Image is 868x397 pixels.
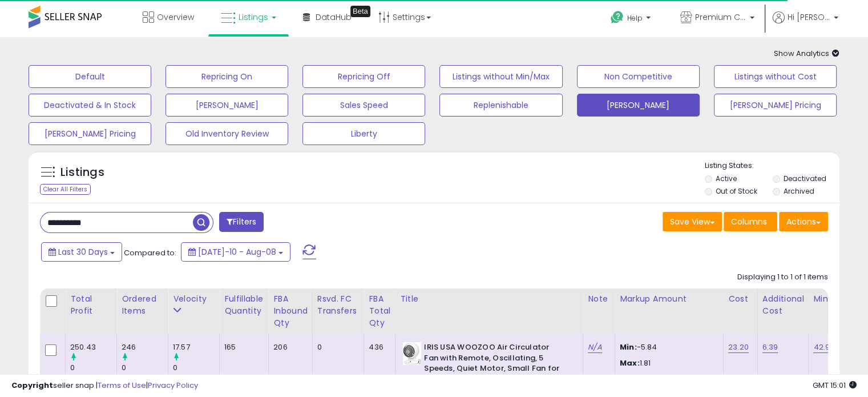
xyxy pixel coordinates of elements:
button: [PERSON_NAME] [165,94,288,117]
button: Listings without Cost [714,65,837,88]
span: [DATE]-10 - Aug-08 [198,246,276,258]
div: Fulfillable Quantity [224,293,264,317]
button: [PERSON_NAME] Pricing [714,94,837,117]
div: 0 [122,363,168,373]
div: seller snap | | [11,380,198,391]
button: Columns [724,212,777,231]
button: Actions [779,212,828,231]
span: Compared to: [124,247,176,258]
button: Sales Speed [302,94,425,117]
span: Last 30 Days [58,246,108,258]
div: Cost [728,293,753,305]
a: Hi [PERSON_NAME] [773,11,838,37]
a: Privacy Policy [148,380,198,391]
div: 165 [224,342,260,352]
div: 0 [173,363,219,373]
a: 6.39 [762,342,778,353]
i: Get Help [610,10,624,25]
button: Listings without Min/Max [439,65,562,88]
div: 250.43 [70,342,116,352]
div: 436 [369,342,386,352]
div: FBA inbound Qty [273,293,308,329]
div: Markup Amount [620,293,718,305]
div: Ordered Items [122,293,163,317]
span: Columns [731,216,767,227]
a: 42.95 [813,342,834,353]
div: Total Profit [70,293,112,317]
span: Show Analytics [774,48,839,59]
label: Out of Stock [716,186,757,196]
button: Replenishable [439,94,562,117]
div: Note [588,293,610,305]
a: Terms of Use [98,380,146,391]
p: -5.84 [620,342,714,352]
div: 0 [70,363,116,373]
span: DataHub [316,11,352,23]
button: Default [29,65,151,88]
button: Repricing Off [302,65,425,88]
button: Non Competitive [577,65,700,88]
span: Hi [PERSON_NAME] [788,11,830,23]
button: Save View [663,212,722,231]
button: [PERSON_NAME] Pricing [29,122,151,145]
div: Velocity [173,293,215,305]
img: 41vt8OhoaLL._SL40_.jpg [403,342,421,365]
span: Listings [239,11,268,23]
a: Help [601,2,662,37]
button: Old Inventory Review [165,122,288,145]
div: Title [400,293,578,305]
div: Rsvd. FC Transfers [317,293,360,317]
label: Active [716,174,737,183]
span: Premium Convenience [695,11,746,23]
strong: Copyright [11,380,53,391]
button: Repricing On [165,65,288,88]
b: IRIS USA WOOZOO Air Circulator Fan with Remote, Oscillating, 5 Speeds, Quiet Motor, Small Fan for... [424,342,563,387]
button: [DATE]-10 - Aug-08 [181,242,290,262]
button: Liberty [302,122,425,145]
span: Help [627,13,643,23]
div: 246 [122,342,168,352]
strong: Min: [620,342,637,352]
h5: Listings [60,165,104,181]
a: 23.20 [728,342,749,353]
div: Clear All Filters [40,184,91,195]
div: Displaying 1 to 1 of 1 items [737,272,828,283]
button: Deactivated & In Stock [29,94,151,117]
label: Deactivated [783,174,826,183]
p: Listing States: [705,161,839,171]
div: FBA Total Qty [369,293,390,329]
button: [PERSON_NAME] [577,94,700,117]
span: 2025-09-8 15:01 GMT [813,380,857,391]
p: 1.81 [620,358,714,368]
div: 17.57 [173,342,219,352]
div: Additional Cost [762,293,804,317]
a: N/A [588,342,601,353]
button: Last 30 Days [41,242,122,262]
span: Overview [157,11,194,23]
strong: Max: [620,358,640,368]
label: Archived [783,186,814,196]
button: Filters [219,212,264,232]
div: 206 [273,342,304,352]
div: 0 [317,342,356,352]
div: Tooltip anchor [350,6,370,17]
